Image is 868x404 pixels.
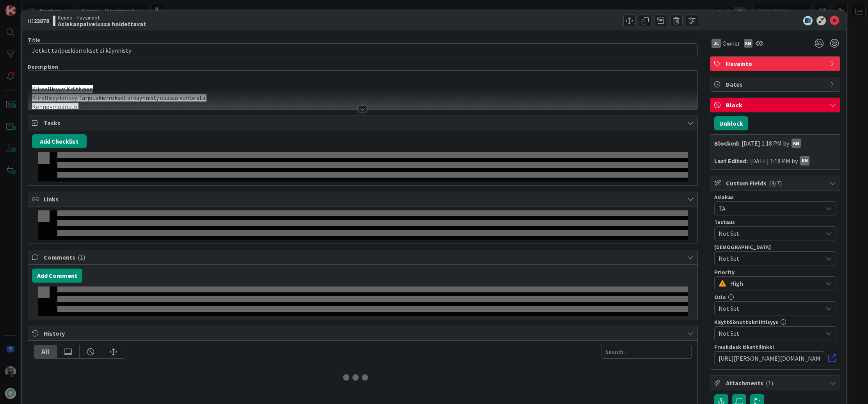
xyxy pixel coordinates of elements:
[726,59,826,68] span: Havainto
[714,294,836,300] div: Osio
[601,345,692,359] input: Search...
[730,278,818,289] span: High
[714,219,836,225] div: Testaus
[769,179,782,187] span: ( 3/7 )
[726,80,826,89] span: Dates
[722,39,740,48] span: Owner
[726,100,826,110] span: Block
[44,253,684,262] span: Comments
[28,36,40,43] label: Title
[719,329,822,338] span: Not Set
[32,134,87,148] button: Add Checklist
[714,194,836,200] div: Asiakas
[742,139,801,148] div: [DATE] 1:18 PM by
[792,139,801,148] div: KM
[719,229,822,238] span: Not Set
[58,14,146,21] span: Kenno - Havainnot
[766,379,773,387] span: ( 1 )
[714,319,836,325] div: Käyttöönottokriittisyys
[714,156,748,166] b: Last Edited:
[714,139,739,148] b: Blocked:
[44,194,684,204] span: Links
[714,269,836,275] div: Priority
[44,118,684,128] span: Tasks
[714,344,836,350] div: Freshdesk tikettilinkki
[58,21,146,27] b: Asiakaspalvelussa hoidettavat
[28,16,49,25] span: ID
[744,39,752,48] div: KM
[750,156,809,166] div: [DATE] 1:18 PM by
[726,378,826,388] span: Attachments
[78,253,85,261] span: ( 1 )
[719,254,822,263] span: Not Set
[34,17,49,25] b: 23878
[34,345,57,358] div: All
[714,116,748,130] button: Unblock
[719,304,822,313] span: Not Set
[44,329,684,338] span: History
[711,39,721,48] div: JL
[800,156,809,166] div: KM
[28,43,698,57] input: type card name here...
[32,85,93,93] span: Kiireellisyys: Kriittinen
[719,204,822,213] span: TA
[726,178,826,188] span: Custom Fields
[32,269,82,283] button: Add Comment
[28,63,58,70] span: Description
[714,244,836,250] div: [DEMOGRAPHIC_DATA]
